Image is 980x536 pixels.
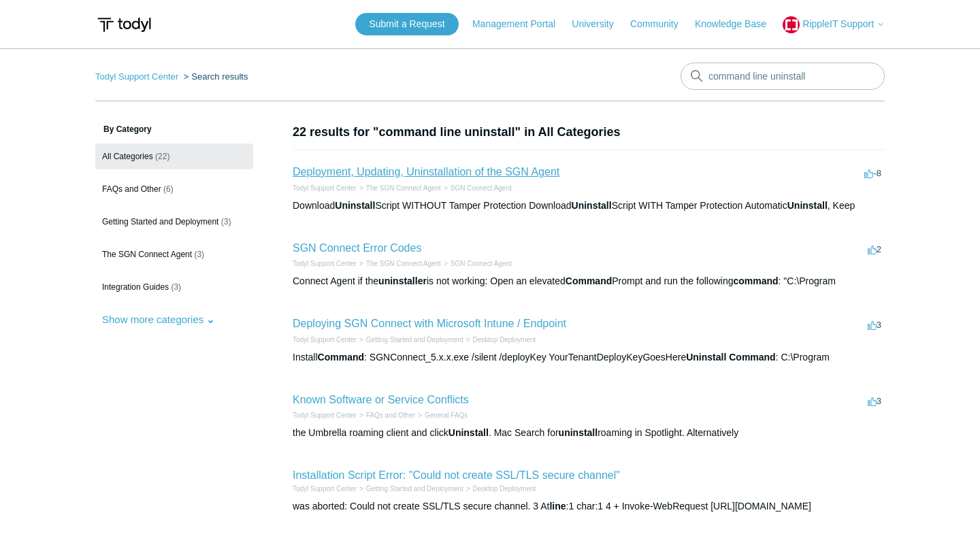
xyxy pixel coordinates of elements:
[357,335,463,345] li: Getting Started and Deployment
[293,410,357,420] li: Todyl Support Center
[102,184,161,194] span: FAQs and Other
[868,244,881,254] span: 2
[357,410,415,420] li: FAQs and Other
[293,426,885,440] div: the Umbrella roaming client and click . Mac Search for roaming in Spotlight. Alternatively
[549,501,566,512] em: line
[95,71,181,82] li: Todyl Support Center
[293,183,357,193] li: Todyl Support Center
[102,217,218,227] span: Getting Started and Deployment
[366,485,463,492] a: Getting Started and Deployment
[378,275,427,286] em: uninstaller
[572,17,627,31] a: University
[95,307,222,332] button: Show more categories
[293,499,885,514] div: was aborted: Could not create SSL/TLS secure channel. 3 At :1 char:1 4 + Invoke-WebRequest [URL][...
[95,123,253,135] h3: By Category
[181,71,248,82] li: Search results
[686,352,726,363] em: Uninstall
[95,71,178,82] a: Todyl Support Center
[293,394,469,405] a: Known Software or Service Conflicts
[95,274,253,300] a: Integration Guides (3)
[733,275,778,286] em: command
[366,412,415,419] a: FAQs and Other
[473,485,536,492] a: Desktop Deployment
[864,168,881,178] span: -8
[194,250,204,259] span: (3)
[293,123,885,141] h1: 22 results for "command line uninstall" in All Categories
[293,258,357,269] li: Todyl Support Center
[729,352,775,363] em: Command
[783,16,885,33] button: RippleIT Support
[572,200,612,211] em: Uninstall
[366,184,441,192] a: The SGN Connect Agent
[293,484,357,494] li: Todyl Support Center
[357,258,441,269] li: The SGN Connect Agent
[681,63,885,90] input: Search
[441,183,512,193] li: SGN Connect Agent
[415,410,468,420] li: General FAQs
[293,336,357,344] a: Todyl Support Center
[293,274,885,288] div: Connect Agent if the is not working: Open an elevated Prompt and run the following : "C:\Program
[163,184,174,194] span: (6)
[472,17,569,31] a: Management Portal
[868,396,881,406] span: 3
[293,469,620,481] a: Installation Script Error: "Could not create SSL/TLS secure channel"
[95,176,253,202] a: FAQs and Other (6)
[293,485,357,492] a: Todyl Support Center
[221,217,231,227] span: (3)
[441,258,512,269] li: SGN Connect Agent
[293,350,885,365] div: Install : SGNConnect_5.x.x.exe /silent /deployKey YourTenantDeployKeyGoesHere : C:\Program
[293,335,357,345] li: Todyl Support Center
[171,282,181,292] span: (3)
[293,318,566,329] a: Deploying SGN Connect with Microsoft Intune / Endpoint
[355,13,458,35] a: Submit a Request
[630,17,692,31] a: Community
[451,184,512,192] a: SGN Connect Agent
[366,260,441,267] a: The SGN Connect Agent
[463,335,536,345] li: Desktop Deployment
[451,260,512,267] a: SGN Connect Agent
[566,275,612,286] em: Command
[448,427,489,438] em: Uninstall
[787,200,828,211] em: Uninstall
[695,17,780,31] a: Knowledge Base
[293,184,357,192] a: Todyl Support Center
[293,166,559,178] a: Deployment, Updating, Uninstallation of the SGN Agent
[95,241,253,267] a: The SGN Connect Agent (3)
[102,152,153,161] span: All Categories
[868,320,881,330] span: 3
[357,484,463,494] li: Getting Started and Deployment
[559,427,598,438] em: uninstall
[293,242,421,254] a: SGN Connect Error Codes
[473,336,536,344] a: Desktop Deployment
[335,200,375,211] em: Uninstall
[293,199,885,213] div: Download Script WITHOUT Tamper Protection Download Script WITH Tamper Protection Automatic , Keep
[95,144,253,169] a: All Categories (22)
[318,352,364,363] em: Command
[102,282,169,292] span: Integration Guides
[802,18,874,29] span: RippleIT Support
[293,412,357,419] a: Todyl Support Center
[366,336,463,344] a: Getting Started and Deployment
[95,209,253,235] a: Getting Started and Deployment (3)
[155,152,169,161] span: (22)
[357,183,441,193] li: The SGN Connect Agent
[293,260,357,267] a: Todyl Support Center
[463,484,536,494] li: Desktop Deployment
[95,12,153,37] img: Todyl Support Center Help Center home page
[102,250,192,259] span: The SGN Connect Agent
[425,412,468,419] a: General FAQs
